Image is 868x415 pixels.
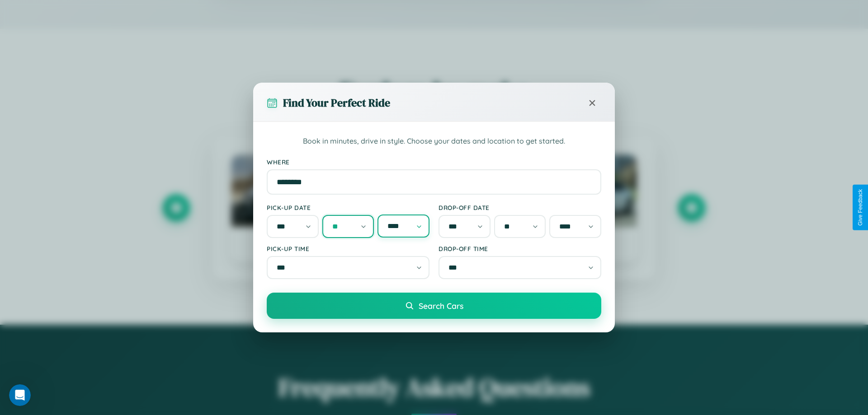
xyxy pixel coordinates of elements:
h3: Find Your Perfect Ride [283,95,390,110]
button: Search Cars [267,293,601,319]
label: Drop-off Time [439,245,601,252]
label: Pick-up Time [267,245,429,252]
p: Book in minutes, drive in style. Choose your dates and location to get started. [267,135,601,147]
label: Pick-up Date [267,204,429,211]
label: Where [267,158,601,166]
span: Search Cars [419,301,463,311]
label: Drop-off Date [439,204,601,211]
